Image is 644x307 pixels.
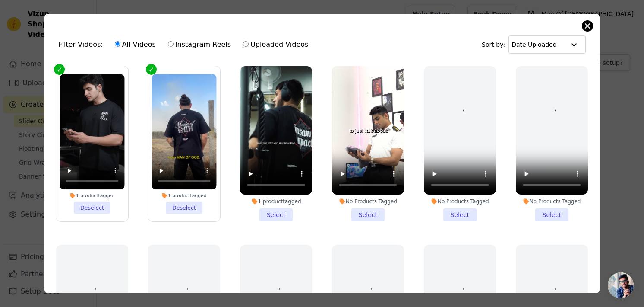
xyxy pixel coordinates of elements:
a: Open chat [608,272,634,298]
div: Sort by: [482,35,586,54]
button: Close modal [582,21,593,31]
div: 1 product tagged [240,198,312,205]
div: No Products Tagged [332,198,404,205]
div: Filter Videos: [58,35,313,54]
div: 1 product tagged [60,192,125,198]
div: No Products Tagged [424,198,496,205]
label: Instagram Reels [167,39,231,50]
div: No Products Tagged [516,198,588,205]
label: All Videos [114,39,156,50]
label: Uploaded Videos [243,39,309,50]
div: 1 product tagged [152,192,217,198]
